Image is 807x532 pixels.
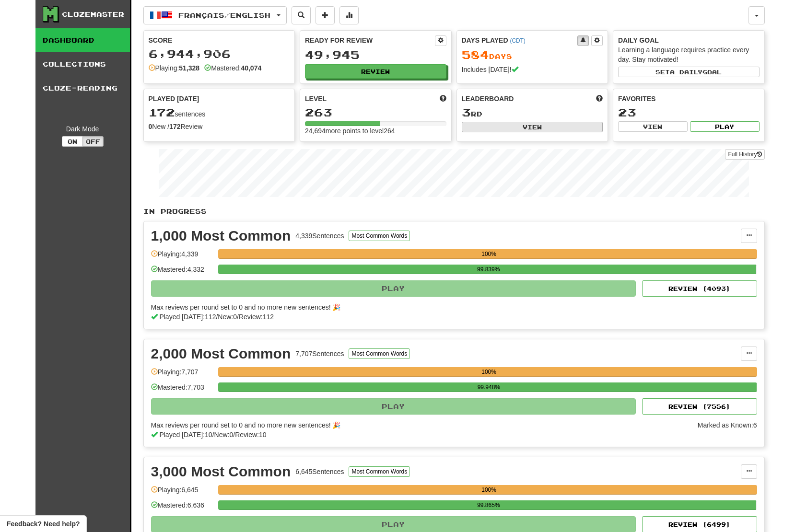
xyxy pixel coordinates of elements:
[462,94,514,104] span: Leaderboard
[339,6,359,24] button: More stats
[178,11,270,19] span: Français / English
[151,420,692,430] div: Max reviews per round set to 0 and no more new sentences! 🎉
[618,106,760,118] div: 23
[221,382,757,392] div: 99.948%
[43,124,123,134] div: Dark Mode
[292,6,311,24] button: Search sentences
[62,136,83,147] button: On
[7,519,80,529] span: Open feedback widget
[151,229,291,243] div: 1,000 Most Common
[212,431,214,439] span: /
[295,231,344,241] div: 4,339 Sentences
[62,10,124,19] div: Clozemaster
[233,431,235,439] span: /
[151,302,751,312] div: Max reviews per round set to 0 and no more new sentences! 🎉
[642,398,757,415] button: Review (7556)
[151,500,213,516] div: Mastered: 6,636
[221,249,757,259] div: 100%
[149,63,200,73] div: Playing:
[159,313,216,321] span: Played [DATE]: 112
[618,121,688,132] button: View
[35,76,130,100] a: Cloze-Reading
[151,265,213,280] div: Mastered: 4,332
[239,313,274,321] span: Review: 112
[179,64,199,72] strong: 51,328
[670,69,702,75] span: a daily
[149,105,175,119] span: 172
[596,94,603,104] span: This week in points, UTC
[462,48,489,61] span: 584
[462,105,471,119] span: 3
[149,48,290,60] div: 6,944,906
[305,126,446,136] div: 24,694 more points to level 264
[143,6,287,24] button: Français/English
[618,67,760,77] button: Seta dailygoal
[151,485,213,501] div: Playing: 6,645
[151,382,213,398] div: Mastered: 7,703
[698,420,757,439] div: Marked as Known: 6
[618,45,760,64] div: Learning a language requires practice every day. Stay motivated!
[349,231,410,241] button: Most Common Words
[149,94,199,104] span: Played [DATE]
[149,106,290,119] div: sentences
[642,280,757,297] button: Review (4093)
[690,121,760,132] button: Play
[295,467,344,476] div: 6,645 Sentences
[151,367,213,383] div: Playing: 7,707
[316,6,335,24] button: Add sentence to collection
[214,431,234,439] span: New: 0
[462,122,603,132] button: View
[462,106,603,119] div: rd
[151,249,213,265] div: Playing: 4,339
[462,49,603,61] div: Day s
[159,431,212,439] span: Played [DATE]: 10
[349,348,410,359] button: Most Common Words
[440,94,446,104] span: Score more points to level up
[462,35,578,45] div: Days Played
[305,35,435,45] div: Ready for Review
[221,500,756,510] div: 99.865%
[618,94,760,104] div: Favorites
[35,52,130,76] a: Collections
[151,464,291,479] div: 3,000 Most Common
[35,28,130,52] a: Dashboard
[216,313,218,321] span: /
[149,35,290,45] div: Score
[151,347,291,361] div: 2,000 Most Common
[618,35,760,45] div: Daily Goal
[510,37,525,44] a: (CDT)
[149,122,290,131] div: New / Review
[149,123,152,130] strong: 0
[221,367,757,377] div: 100%
[241,64,261,72] strong: 40,074
[462,65,603,74] div: Includes [DATE]!
[305,64,446,79] button: Review
[221,265,756,274] div: 99.839%
[218,313,237,321] span: New: 0
[237,313,239,321] span: /
[221,485,757,495] div: 100%
[349,466,410,477] button: Most Common Words
[204,63,261,73] div: Mastered:
[151,398,636,415] button: Play
[143,207,765,216] p: In Progress
[305,49,446,61] div: 49,945
[305,94,327,104] span: Level
[169,123,180,130] strong: 172
[295,349,344,359] div: 7,707 Sentences
[82,136,104,147] button: Off
[725,149,764,160] a: Full History
[151,280,636,297] button: Play
[305,106,446,118] div: 263
[235,431,266,439] span: Review: 10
